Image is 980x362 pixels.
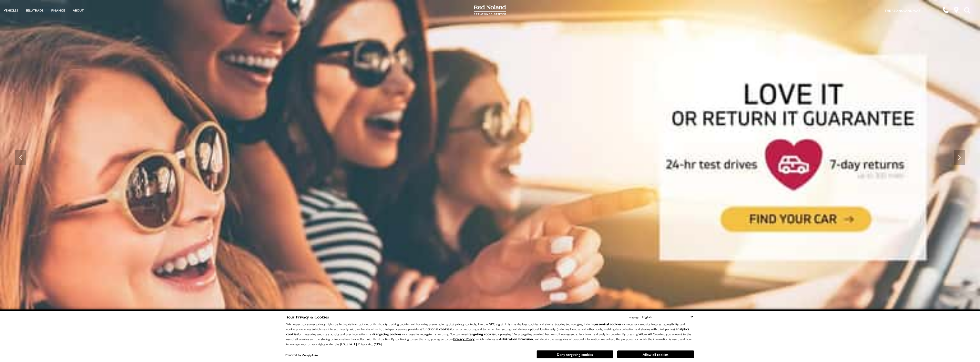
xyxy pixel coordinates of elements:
[422,326,451,331] strong: functional cookies
[595,322,622,326] strong: essential cookies
[286,314,329,320] span: Your Privacy & Cookies
[617,350,694,358] button: Allow all cookies
[474,7,506,12] a: Red Noland Pre-Owned
[499,336,533,341] strong: Arbitration Provision
[628,315,639,318] div: Language:
[453,336,474,341] a: Privacy Policy
[962,0,972,20] button: Open the search field
[286,322,694,347] p: We respect consumer privacy rights by letting visitors opt out of third-party tracking cookies an...
[374,332,401,336] strong: targeting cookies
[286,326,689,336] strong: analytics cookies
[474,5,506,15] img: Red Noland Pre-Owned
[885,8,920,13] a: The Red Noland Way
[954,150,965,165] div: Next
[641,314,694,320] select: Language Select
[468,332,496,336] strong: targeting cookies
[285,353,318,357] div: Powered by
[15,150,26,165] div: Previous
[537,350,613,358] button: Deny targeting cookies
[302,353,318,357] a: ComplyAuto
